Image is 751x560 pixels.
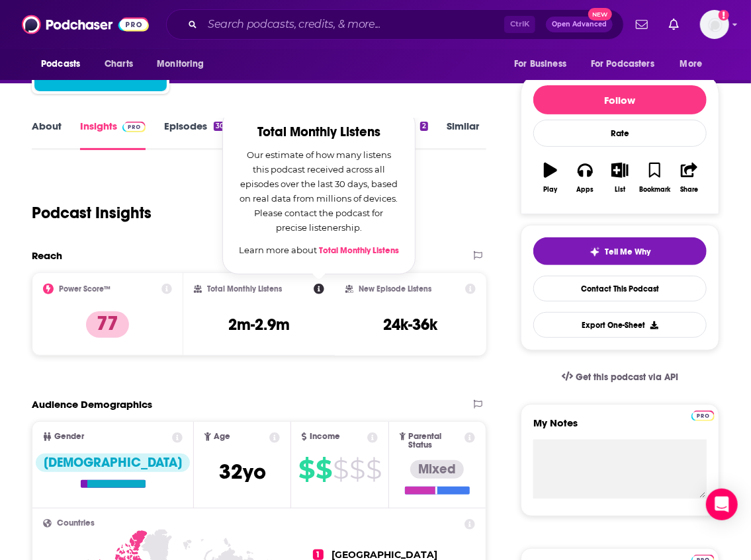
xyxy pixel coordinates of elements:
[631,13,653,36] a: Show notifications dropdown
[719,10,729,20] svg: Add a profile image
[533,417,707,440] label: My Notes
[166,9,624,40] div: Search podcasts, credits, & more...
[568,154,602,202] button: Apps
[239,147,399,235] p: Our estimate of how many listens this podcast received across all episodes over the last 30 days,...
[588,8,612,20] span: New
[408,432,462,450] span: Parental Status
[366,459,381,480] span: $
[319,245,399,256] a: Total Monthly Listens
[637,154,672,202] button: Bookmark
[316,459,331,480] span: $
[32,249,62,262] h2: Reach
[533,312,707,338] button: Export One-Sheet
[384,315,438,335] h3: 24k-36k
[148,52,221,77] button: open menu
[96,52,141,77] a: Charts
[544,186,558,194] div: Play
[420,122,428,131] div: 2
[603,154,637,202] button: List
[582,52,674,77] button: open menu
[551,361,689,393] a: Get this podcast via API
[32,120,62,150] a: About
[59,284,110,294] h2: Power Score™
[32,52,97,77] button: open menu
[105,55,133,73] span: Charts
[505,52,583,77] button: open menu
[691,409,715,421] a: Pro website
[576,372,678,383] span: Get this podcast via API
[32,203,152,223] h1: Podcast Insights
[410,460,464,479] div: Mixed
[333,459,348,480] span: $
[671,52,719,77] button: open menu
[214,432,230,441] span: Age
[590,247,600,257] img: tell me why sparkle
[615,186,625,194] div: List
[664,13,684,36] a: Show notifications dropdown
[54,432,84,441] span: Gender
[122,122,146,132] img: Podchaser Pro
[514,55,566,73] span: For Business
[700,10,729,39] button: Show profile menu
[214,122,234,131] div: 3057
[298,459,314,480] span: $
[349,459,365,480] span: $
[36,454,190,472] div: [DEMOGRAPHIC_DATA]
[228,315,290,335] h3: 2m-2.9m
[680,186,698,194] div: Share
[219,459,266,485] span: 32 yo
[447,120,479,150] a: Similar
[680,55,703,73] span: More
[577,186,594,194] div: Apps
[533,276,707,301] a: Contact This Podcast
[546,17,613,32] button: Open AdvancedNew
[207,284,282,294] h2: Total Monthly Listens
[691,411,715,421] img: Podchaser Pro
[41,55,80,73] span: Podcasts
[591,55,654,73] span: For Podcasters
[57,519,95,528] span: Countries
[80,120,146,150] a: InsightsPodchaser Pro
[533,120,707,147] div: Rate
[533,85,707,114] button: Follow
[504,16,535,33] span: Ctrl K
[639,186,670,194] div: Bookmark
[313,549,324,560] span: 1
[239,243,399,258] p: Learn more about
[32,398,152,411] h2: Audience Demographics
[672,154,707,202] button: Share
[700,10,729,39] span: Logged in as Kkliu
[22,12,149,37] img: Podchaser - Follow, Share and Rate Podcasts
[164,120,234,150] a: Episodes3057
[533,237,707,265] button: tell me why sparkleTell Me Why
[552,21,607,28] span: Open Advanced
[86,311,129,338] p: 77
[359,284,431,294] h2: New Episode Listens
[310,432,340,441] span: Income
[157,55,204,73] span: Monitoring
[605,247,651,257] span: Tell Me Why
[202,14,504,35] input: Search podcasts, credits, & more...
[700,10,729,39] img: User Profile
[239,125,399,140] h2: Total Monthly Listens
[533,154,568,202] button: Play
[706,489,738,520] div: Open Intercom Messenger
